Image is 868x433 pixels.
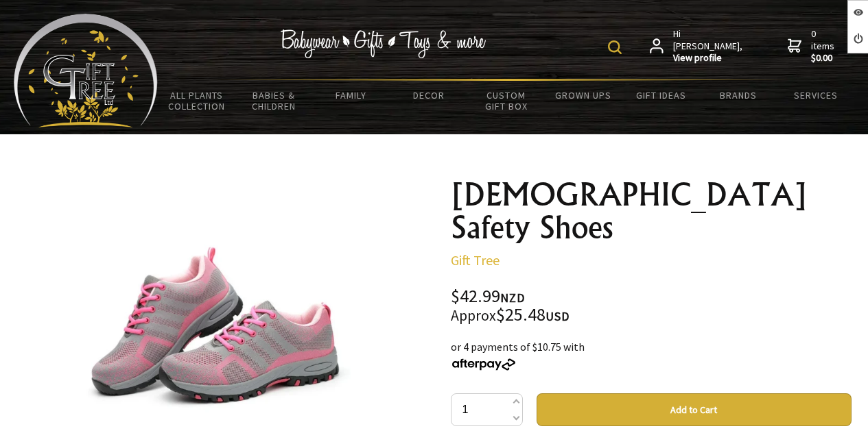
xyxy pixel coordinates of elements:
[650,28,744,64] a: Hi [PERSON_NAME],View profile
[699,81,777,110] a: Brands
[608,40,622,54] img: product search
[788,28,837,64] a: 0 items$0.00
[673,28,744,64] span: Hi [PERSON_NAME],
[451,358,517,371] img: Afterpay
[451,288,852,325] div: $42.99 $25.48
[546,308,570,324] span: USD
[451,306,496,325] small: Approx
[545,81,622,110] a: Grown Ups
[673,52,744,64] strong: View profile
[451,338,852,371] div: or 4 payments of $10.75 with
[158,81,235,121] a: All Plants Collection
[811,27,837,64] span: 0 items
[777,81,854,110] a: Services
[451,178,852,244] h1: [DEMOGRAPHIC_DATA] Safety Shoes
[467,81,545,121] a: Custom Gift Box
[390,81,467,110] a: Decor
[313,81,390,110] a: Family
[537,393,852,426] button: Add to Cart
[622,81,700,110] a: Gift Ideas
[280,29,486,58] img: Babywear - Gifts - Toys & more
[500,290,525,306] span: NZD
[14,14,158,127] img: Babyware - Gifts - Toys and more...
[235,81,313,121] a: Babies & Children
[451,251,500,269] a: Gift Tree
[811,52,837,64] strong: $0.00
